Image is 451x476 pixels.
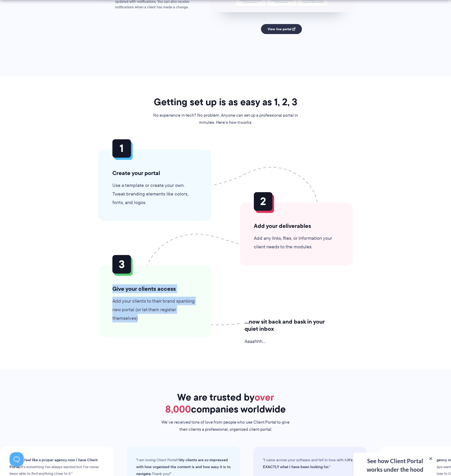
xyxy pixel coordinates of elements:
[254,234,339,251] p: Add any links, files, or information your client needs to the modules.
[112,181,197,207] p: Use a template or create your own. Tweak branding elements like colors, fonts, and logos.
[160,419,291,433] p: We’ve received tons of love from people who use Client Portal to give their clients a professiona...
[153,112,298,126] p: No experience in tech? No problem. Anyone can set up a professional portal in minutes. Here’s how...
[10,452,24,466] iframe: Toggle Customer Support
[254,222,339,230] h3: Add your deliverables
[262,456,356,470] blockquote: "I came across your software and fell in love with it. "
[245,337,339,346] p: Aaaahhh…
[261,24,302,34] a: View live portal
[9,457,97,470] strong: “I finally feel like a proper agency now I have Client Portal.
[112,297,197,322] p: Add your clients to their brand spanking new portal (or let them register themselves)
[262,457,352,470] strong: It's EXACTLY what I have been looking for.
[245,318,339,332] h3: …now sit back and bask in your quiet inbox
[112,285,197,292] h3: Give your clients access
[153,96,298,108] h2: Getting set up is as easy as 1, 2, 3
[112,170,197,177] h3: Create your portal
